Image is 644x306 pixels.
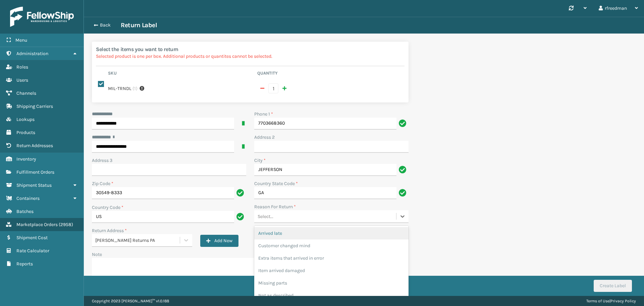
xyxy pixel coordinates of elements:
[16,261,33,267] span: Reports
[594,280,632,292] button: Create Label
[16,222,58,227] span: Marketplace Orders
[96,46,405,53] h2: Select the items you want to return
[254,252,409,264] div: Extra items that arrived in error
[106,70,255,78] th: Sku
[255,70,405,78] th: Quantity
[92,227,127,234] label: Return Address
[95,237,180,244] div: [PERSON_NAME] Returns PA
[16,103,53,109] span: Shipping Carriers
[92,296,169,306] p: Copyright 2023 [PERSON_NAME]™ v 1.0.188
[16,51,48,56] span: Administration
[254,180,298,187] label: Country State Code
[16,248,49,254] span: Rate Calculator
[16,77,28,83] span: Users
[254,289,409,302] div: Not as described
[254,239,409,252] div: Customer changed mind
[121,21,157,29] h3: Return Label
[16,130,35,135] span: Products
[96,53,405,60] p: Selected product is one per box. Additional products or quantites cannot be selected.
[92,157,112,164] label: Address 3
[16,143,53,148] span: Return Addresses
[59,222,73,227] span: ( 2958 )
[16,209,34,214] span: Batches
[586,296,636,306] div: |
[610,299,636,303] a: Privacy Policy
[132,85,138,92] span: ( 1 )
[92,252,102,257] label: Note
[254,277,409,289] div: Missing parts
[15,37,27,43] span: Menu
[254,203,296,210] label: Reason For Return
[10,7,74,27] img: logo
[16,169,54,175] span: Fulfillment Orders
[586,299,609,303] a: Terms of Use
[108,85,131,92] label: MIL-TRNDL
[16,195,40,201] span: Containers
[16,90,36,96] span: Channels
[254,111,273,118] label: Phone 1
[16,64,28,70] span: Roles
[258,213,273,220] div: Select...
[92,204,123,211] label: Country Code
[254,227,409,239] div: Arrived late
[16,235,48,241] span: Shipment Cost
[16,156,36,162] span: Inventory
[92,180,113,187] label: Zip Code
[90,22,121,28] button: Back
[16,117,35,122] span: Lookups
[254,134,275,141] label: Address 2
[200,235,238,247] button: Add New
[16,182,52,188] span: Shipment Status
[254,157,266,164] label: City
[254,264,409,277] div: Item arrived damaged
